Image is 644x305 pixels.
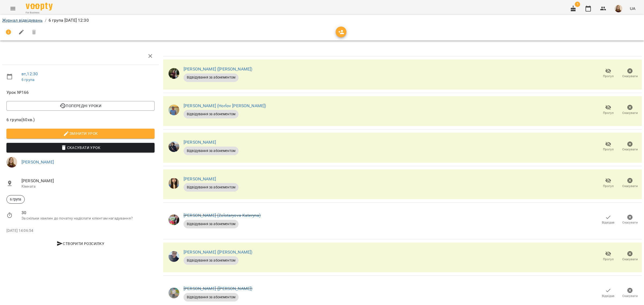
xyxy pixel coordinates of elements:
div: 6 група [6,195,25,204]
img: 3fb94f3c6821fb54f8d45c9f08c7b188.jpg [169,68,179,79]
span: Відвідування за абонементом [184,222,239,226]
p: 6 група [DATE] 12:30 [49,17,89,24]
span: Відвідування за абонементом [184,258,239,263]
span: Відвідування за абонементом [184,185,239,190]
button: Скасувати [619,66,641,81]
p: За скільки хвилин до початку надіслати клієнтам нагадування? [21,216,155,221]
span: Прогул [603,257,614,262]
button: Прогул [597,139,619,154]
span: Скасувати Урок [11,144,150,151]
span: Скасувати [622,111,638,115]
img: 2c841cbccc4673dd5799ae4d7f486118.jpg [169,214,179,225]
span: Прогул [603,147,614,152]
a: 6 група [21,77,34,82]
span: 6 група [7,197,24,202]
a: [PERSON_NAME] [21,159,54,165]
span: Попередні уроки [11,103,150,109]
a: [PERSON_NAME] ([PERSON_NAME]) [184,66,252,72]
button: Прогул [597,176,619,191]
span: Відвідав [602,294,614,298]
img: 016e4d66e7fd809b0063d1113d5a318a.jpg [169,288,179,298]
button: Створити розсилку [6,239,155,248]
button: Прогул [597,102,619,117]
img: 31d75883915eed6aae08499d2e641b33.jpg [6,157,17,168]
p: Кімната [21,184,155,189]
span: Відвідування за абонементом [184,148,239,153]
span: Прогул [603,74,614,79]
a: [PERSON_NAME] (Horlov [PERSON_NAME]) [184,103,266,108]
button: Скасувати [619,212,641,227]
span: 6 група ( 60 хв. ) [6,117,155,123]
button: Відвідав [597,212,619,227]
a: [PERSON_NAME] (Zolotaryova Kateryna) [184,213,261,218]
p: [DATE] 14:06:54 [6,228,155,233]
span: [PERSON_NAME] [21,178,155,184]
span: Скасувати [622,184,638,188]
button: Скасувати [619,249,641,264]
img: bc51050cb924a22195778a15620f8560.png [169,178,179,189]
img: 4629dab007b2f6e004d47bd8d378a657.jpg [169,251,179,262]
a: Журнал відвідувань [2,18,43,23]
a: [PERSON_NAME] ([PERSON_NAME]) [184,250,252,255]
span: Відвідування за абонементом [184,295,239,300]
span: Відвідування за абонементом [184,75,239,80]
span: Відвідав [602,220,614,225]
span: Скасувати [622,257,638,262]
button: Скасувати [619,102,641,117]
span: Скасувати [622,74,638,79]
span: Створити розсилку [9,240,152,247]
button: Відвідав [597,285,619,300]
button: UA [628,3,638,13]
span: 1 [575,2,580,7]
a: [PERSON_NAME] [184,176,216,181]
span: Відвідування за абонементом [184,112,239,117]
img: 31d75883915eed6aae08499d2e641b33.jpg [615,5,622,12]
li: / [45,17,46,24]
span: UA [630,6,635,11]
img: Voopty Logo [26,3,53,10]
img: 90d1051ba554687bd2bbd0f3f07b7c76.jpg [169,105,179,115]
button: Скасувати [619,285,641,300]
button: Прогул [597,66,619,81]
a: [PERSON_NAME] [184,140,216,145]
span: Скасувати [622,147,638,152]
button: Скасувати [619,176,641,191]
button: Прогул [597,249,619,264]
span: Змінити урок [11,130,150,137]
span: Скасувати [622,220,638,225]
button: Скасувати Урок [6,143,155,152]
button: Змінити урок [6,129,155,138]
button: Menu [6,2,19,15]
span: Прогул [603,184,614,188]
a: вт , 12:30 [21,71,38,76]
button: Скасувати [619,139,641,154]
button: Попередні уроки [6,101,155,111]
span: Прогул [603,111,614,115]
nav: breadcrumb [2,17,642,24]
span: Скасувати [622,294,638,298]
span: Урок №166 [6,89,155,96]
span: For Business [26,11,53,14]
img: 54e63aade4f0bd5f462ed723c5f561e5.png [169,141,179,152]
span: 30 [21,210,155,216]
a: [PERSON_NAME] ([PERSON_NAME]) [184,286,252,291]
